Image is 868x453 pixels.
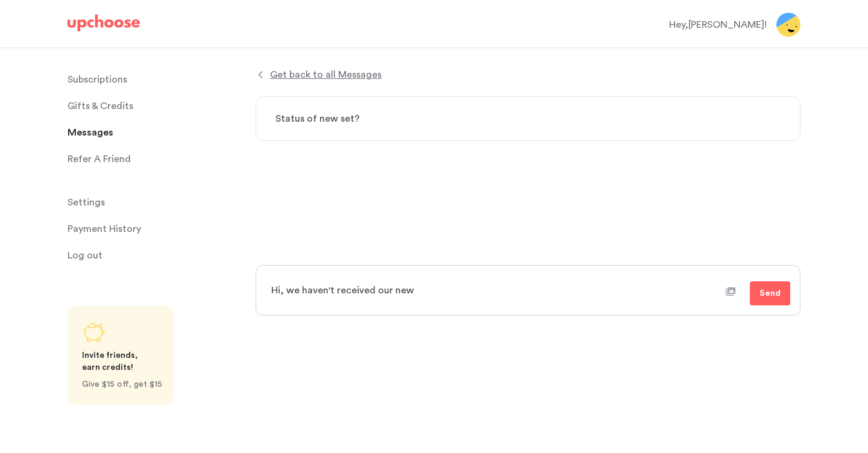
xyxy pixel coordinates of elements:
button: Send [750,281,790,305]
a: Settings [68,190,241,214]
textarea: Hi, we haven't received our ne [263,275,726,305]
a: Subscriptions [68,67,241,92]
p: Subscriptions [68,67,127,92]
a: UpChoose [68,14,140,37]
a: Messages [68,120,241,145]
a: Share UpChoose [68,306,174,405]
span: Get back to all Messages [270,67,382,82]
p: Payment History [68,217,141,241]
span: Settings [68,190,105,214]
div: Hey, [PERSON_NAME] ! [669,17,767,32]
span: Messages [68,120,113,145]
a: Gifts & Credits [68,94,241,118]
p: Refer A Friend [68,147,131,171]
span: Gifts & Credits [68,94,133,118]
span: Send [759,286,781,301]
span: Log out [68,243,102,267]
img: UpChoose [68,14,140,31]
a: Refer A Friend [68,147,241,171]
a: Log out [68,243,241,267]
a: Payment History [68,217,241,241]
